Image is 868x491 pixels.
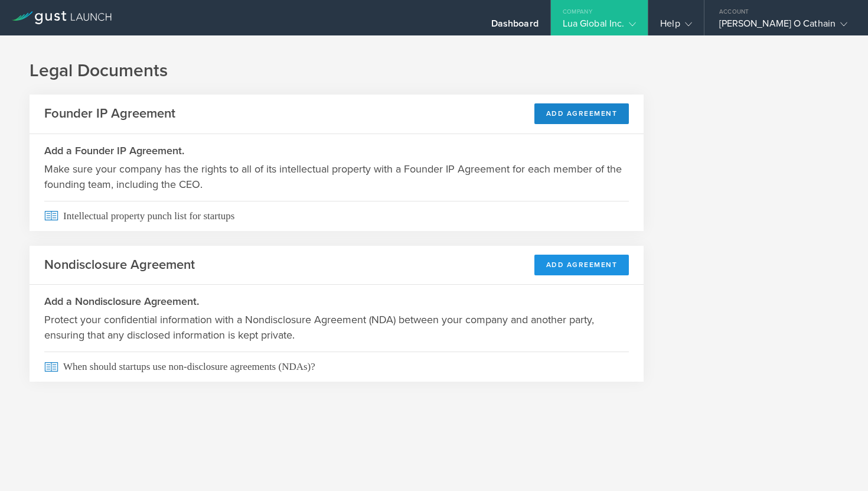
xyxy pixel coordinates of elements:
button: Add Agreement [534,255,629,275]
p: Make sure your company has the rights to all of its intellectual property with a Founder IP Agree... [44,161,629,192]
h3: Add a Founder IP Agreement. [44,143,629,158]
div: Dashboard [491,18,539,35]
div: Lua Global Inc. [563,18,637,35]
a: Intellectual property punch list for startups [30,201,644,231]
span: Intellectual property punch list for startups [44,201,629,231]
h2: Nondisclosure Agreement [44,256,195,274]
a: When should startups use non-disclosure agreements (NDAs)? [30,352,644,382]
iframe: Chat Widget [809,434,868,491]
div: [PERSON_NAME] O Cathain [719,18,847,35]
h3: Add a Nondisclosure Agreement. [44,294,629,309]
h2: Founder IP Agreement [44,105,175,122]
p: Protect your confidential information with a Nondisclosure Agreement (NDA) between your company a... [44,312,629,343]
h1: Legal Documents [30,59,838,83]
div: Help [660,18,691,35]
button: Add Agreement [534,103,629,124]
span: When should startups use non-disclosure agreements (NDAs)? [44,352,629,382]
